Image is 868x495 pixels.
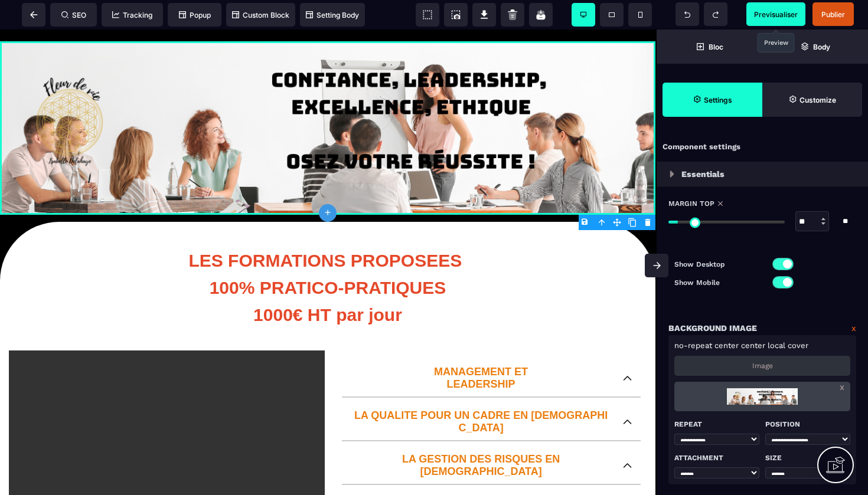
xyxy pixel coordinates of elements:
span: Popup [179,11,211,19]
p: Essentials [681,167,725,181]
span: Publier [821,10,845,19]
span: cover [788,341,808,350]
span: Open Blocks [657,29,762,64]
div: Component settings [657,136,868,159]
img: loading [727,382,797,411]
p: MANAGEMENT ET LEADERSHIP [351,336,611,361]
span: no-repeat [674,341,712,350]
p: Repeat [674,417,759,431]
a: x [840,382,844,392]
strong: Body [813,42,830,51]
span: center center [714,341,765,350]
p: Background Image [668,321,757,335]
img: loading [670,171,674,178]
span: Previsualiser [754,10,798,19]
span: Preview [746,2,805,26]
p: LA GESTION DES RISQUES EN [DEMOGRAPHIC_DATA] [351,424,611,448]
span: SEO [61,11,86,19]
span: View components [416,3,439,27]
span: Screenshot [444,3,468,27]
p: Position [765,417,850,431]
b: LES FORMATIONS PROPOSEES 100% PRATICO-PRATIQUES 1000€ HT par jour [188,221,466,295]
span: Setting Body [306,11,359,19]
span: Open Style Manager [762,83,862,117]
strong: Bloc [709,42,723,51]
p: Image [752,362,773,370]
p: Attachment [674,451,759,465]
span: Open Layer Manager [762,29,868,64]
span: Tracking [112,11,152,19]
span: Custom Block [232,11,289,19]
a: x [851,321,856,335]
span: local [768,341,785,350]
p: Size [765,451,850,465]
strong: Settings [704,96,732,104]
strong: Customize [800,96,836,104]
span: Margin Top [668,199,714,208]
p: Show Desktop [674,258,762,270]
span: Settings [663,83,762,117]
p: LA QUALITE POUR UN CADRE EN [DEMOGRAPHIC_DATA] [351,380,611,405]
p: Show Mobile [674,277,762,289]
